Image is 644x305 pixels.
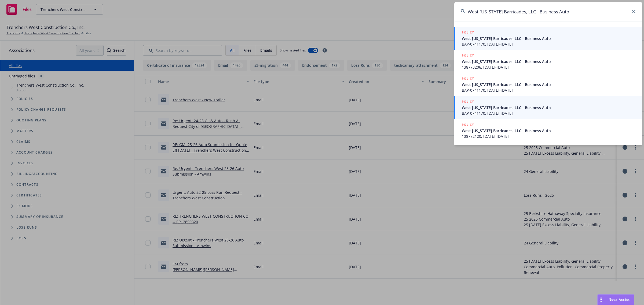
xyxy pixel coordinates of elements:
h5: POLICY [462,76,474,81]
h5: POLICY [462,99,474,104]
span: BAP-0741170, [DATE]-[DATE] [462,110,636,116]
span: West [US_STATE] Barricades, LLC - Business Auto [462,59,636,64]
h5: POLICY [462,122,474,127]
span: 138773206, [DATE]-[DATE] [462,64,636,70]
a: POLICYWest [US_STATE] Barricades, LLC - Business AutoBAP-0741170, [DATE]-[DATE] [454,73,642,96]
a: POLICYWest [US_STATE] Barricades, LLC - Business AutoBAP-0741170, [DATE]-[DATE] [454,96,642,119]
h5: POLICY [462,53,474,58]
div: Drag to move [598,295,604,305]
span: Nova Assist [609,297,630,302]
span: BAP-0741170, [DATE]-[DATE] [462,87,636,93]
span: West [US_STATE] Barricades, LLC - Business Auto [462,105,636,110]
input: Search... [454,2,642,21]
span: West [US_STATE] Barricades, LLC - Business Auto [462,128,636,133]
span: West [US_STATE] Barricades, LLC - Business Auto [462,36,636,41]
span: 138772120, [DATE]-[DATE] [462,133,636,139]
a: POLICYWest [US_STATE] Barricades, LLC - Business Auto138772120, [DATE]-[DATE] [454,119,642,142]
h5: POLICY [462,30,474,35]
a: POLICYWest [US_STATE] Barricades, LLC - Business Auto138773206, [DATE]-[DATE] [454,50,642,73]
a: POLICYWest [US_STATE] Barricades, LLC - Business AutoBAP-0741170, [DATE]-[DATE] [454,27,642,50]
span: West [US_STATE] Barricades, LLC - Business Auto [462,82,636,87]
button: Nova Assist [597,294,634,305]
span: BAP-0741170, [DATE]-[DATE] [462,41,636,47]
